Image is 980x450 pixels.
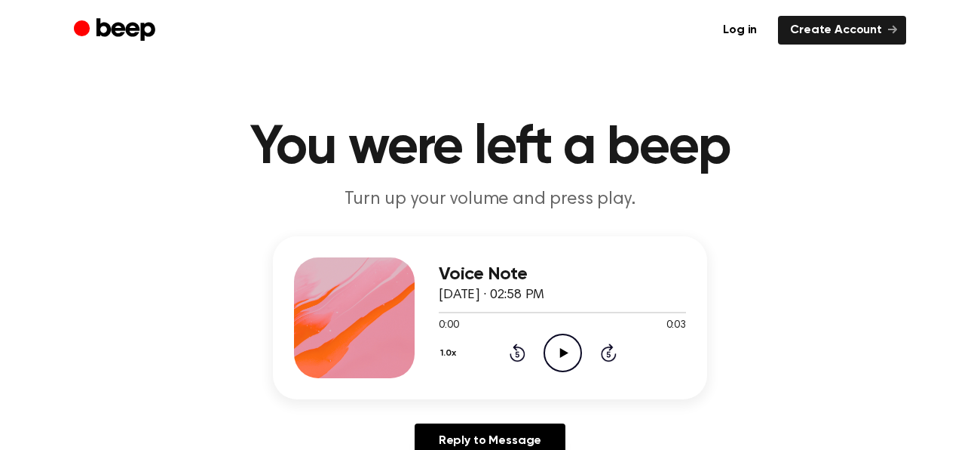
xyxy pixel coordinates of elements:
h3: Voice Note [439,264,686,285]
h1: You were left a beep [104,121,876,175]
span: 0:00 [439,318,458,334]
a: Beep [74,16,159,45]
a: Log in [711,16,769,45]
span: 0:03 [666,318,686,334]
span: [DATE] · 02:58 PM [439,288,544,302]
button: 1.0x [439,341,462,366]
a: Create Account [778,16,906,45]
p: Turn up your volume and press play. [201,187,779,212]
